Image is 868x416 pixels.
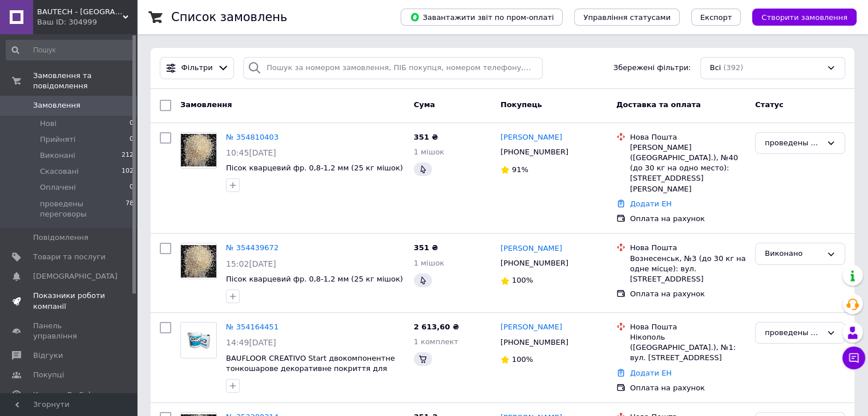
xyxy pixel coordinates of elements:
a: Фото товару [180,322,217,358]
div: Нова Пошта [630,243,746,253]
div: Виконано [765,248,822,260]
span: 0 [130,182,134,193]
div: [PHONE_NUMBER] [498,145,571,160]
button: Чат з покупцем [842,346,865,369]
div: [PHONE_NUMBER] [498,256,571,271]
span: 351 ₴ [414,133,438,141]
a: [PERSON_NAME] [500,132,562,143]
span: Відгуки [33,350,63,361]
a: [PERSON_NAME] [500,322,562,333]
h1: Список замовлень [171,10,287,24]
span: Прийняті [40,134,75,145]
img: Фото товару [181,134,216,166]
span: Cума [414,100,435,109]
a: № 354439672 [226,243,278,252]
a: Фото товару [180,132,217,169]
div: Оплата на рахунок [630,383,746,393]
span: 1 мішок [414,259,445,267]
button: Управління статусами [574,9,680,26]
a: Пісок кварцевий фр. 0,8-1,2 мм (25 кг мішок) [226,275,403,283]
span: Товари та послуги [33,252,106,262]
span: Експорт [700,13,732,22]
span: 91% [512,165,528,174]
span: Збережені фільтри: [613,63,691,74]
div: Нова Пошта [630,322,746,332]
button: Експорт [691,9,741,26]
span: 100% [512,355,533,364]
img: Фото товару [185,323,212,358]
a: № 354810403 [226,133,278,141]
span: 1 мішок [414,148,445,156]
span: Замовлення [33,100,80,111]
a: Додати ЕН [630,199,672,208]
div: проведены переговоры [765,137,822,149]
span: [DEMOGRAPHIC_DATA] [33,271,118,282]
span: Управління статусами [583,13,671,22]
div: проведены переговоры [765,327,822,339]
span: Каталог ProSale [33,390,95,400]
span: Нові [40,119,56,129]
span: Фільтри [181,63,213,74]
span: Виконані [40,150,75,161]
span: 102 [122,166,134,177]
span: Всі [710,63,721,74]
span: Скасовані [40,166,79,177]
span: 78 [126,199,134,219]
span: Повідомлення [33,233,88,243]
span: 351 ₴ [414,243,438,252]
span: Замовлення [180,100,232,109]
span: Завантажити звіт по пром-оплаті [410,12,554,22]
span: 10:45[DATE] [226,148,276,157]
span: Замовлення та повідомлення [33,71,137,91]
span: Оплачені [40,182,76,193]
a: Додати ЕН [630,369,672,377]
span: 100% [512,276,533,284]
div: [PERSON_NAME] ([GEOGRAPHIC_DATA].), №40 (до 30 кг на одно место): [STREET_ADDRESS][PERSON_NAME] [630,142,746,194]
span: 1 комплект [414,337,458,346]
span: Покупці [33,370,64,380]
span: Показники роботи компанії [33,291,106,311]
div: Ваш ID: 304999 [37,17,137,27]
span: Створити замовлення [761,13,847,22]
input: Пошук за номером замовлення, ПІБ покупця, номером телефону, Email, номером накладної [243,57,543,79]
span: Статус [755,100,784,109]
span: 0 [130,119,134,129]
img: Фото товару [181,245,216,278]
a: Створити замовлення [741,13,857,21]
div: Вознесенськ, №3 (до 30 кг на одне місце): вул. [STREET_ADDRESS] [630,254,746,285]
div: Оплата на рахунок [630,214,746,224]
span: BAUTECH - UKRAINE [37,7,123,17]
span: 14:49[DATE] [226,338,276,347]
div: Нікополь ([GEOGRAPHIC_DATA].), №1: вул. [STREET_ADDRESS] [630,332,746,364]
div: Нова Пошта [630,132,746,142]
span: Покупець [500,100,542,109]
span: Доставка та оплата [616,100,701,109]
span: 15:02[DATE] [226,259,276,268]
span: 212 [122,150,134,161]
input: Пошук [6,40,135,60]
a: Фото товару [180,243,217,279]
button: Завантажити звіт по пром-оплаті [401,9,563,26]
span: проведены переговоры [40,199,126,219]
div: [PHONE_NUMBER] [498,335,571,350]
button: Створити замовлення [752,9,857,26]
span: (392) [723,63,743,72]
a: Пісок кварцевий фр. 0,8-1,2 мм (25 кг мішок) [226,164,403,172]
a: BAUFLOOR CREATIVO Start двокомпонентне тонкошарове декоративне покриття для підлоги / 20кг (білий) [226,354,395,384]
span: 2 613,60 ₴ [414,323,459,331]
span: 0 [130,134,134,145]
a: [PERSON_NAME] [500,243,562,254]
span: Панель управління [33,321,106,341]
div: Оплата на рахунок [630,289,746,299]
a: № 354164451 [226,323,278,331]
